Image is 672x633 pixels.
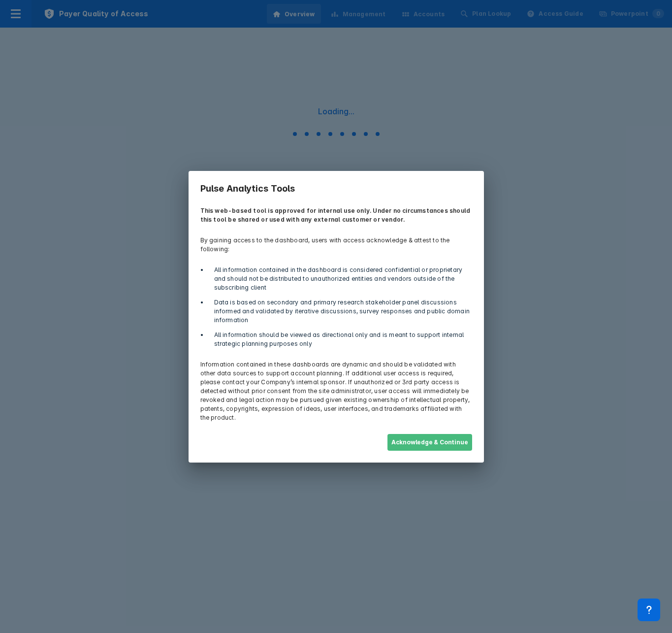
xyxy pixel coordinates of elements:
[387,434,472,451] button: Acknowledge & Continue
[208,266,472,292] li: All information contained in the dashboard is considered confidential or proprietary and should n...
[208,298,472,325] li: Data is based on secondary and primary research stakeholder panel discussions informed and valida...
[638,599,660,621] div: Contact Support
[208,331,472,348] li: All information should be viewed as directional only and is meant to support internal strategic p...
[194,177,478,200] h3: Pulse Analytics Tools
[194,200,478,230] p: This web-based tool is approved for internal use only. Under no circumstances should this tool be...
[194,230,478,260] p: By gaining access to the dashboard, users with access acknowledge & attest to the following:
[194,354,478,428] p: Information contained in these dashboards are dynamic and should be validated with other data sou...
